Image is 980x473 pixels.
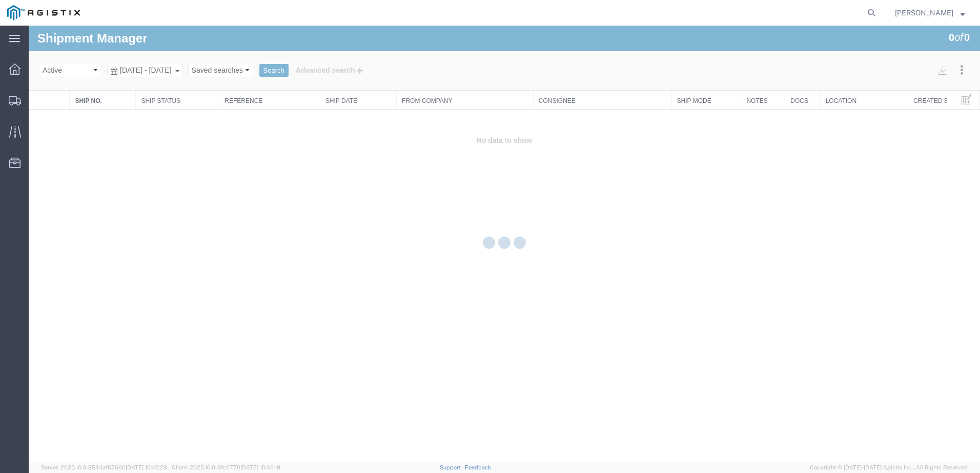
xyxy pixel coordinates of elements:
span: [DATE] 10:40:19 [240,464,280,470]
a: Support [440,464,465,470]
span: [DATE] 10:42:29 [126,464,167,470]
span: Server: 2025.16.0-9544af67660 [41,464,167,470]
span: Client: 2025.16.0-8fc0770 [172,464,280,470]
span: Tanner Gill [895,7,953,18]
img: logo [7,5,80,20]
span: Copyright © [DATE]-[DATE] Agistix Inc., All Rights Reserved [810,463,968,472]
a: Feedback [465,464,491,470]
button: [PERSON_NAME] [894,7,966,19]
